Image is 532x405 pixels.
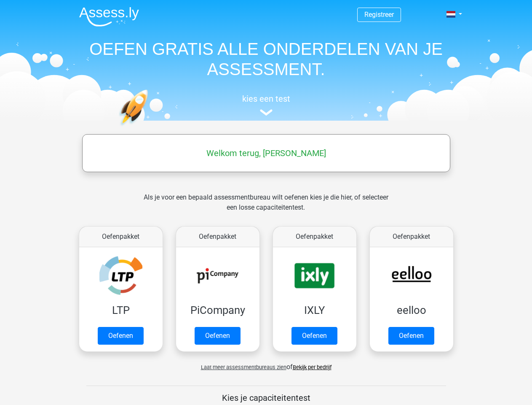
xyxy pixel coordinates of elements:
img: Assessly [79,7,139,27]
h5: Welkom terug, [PERSON_NAME] [86,148,446,158]
h5: Kies je capaciteitentest [86,393,446,403]
a: Registreer [364,11,394,19]
div: of [72,355,460,372]
h5: kies een test [72,94,460,104]
img: oefenen [119,89,181,166]
a: kies een test [72,94,460,116]
a: Oefenen [291,327,337,345]
span: Laat meer assessmentbureaus zien [201,364,286,370]
a: Oefenen [388,327,434,345]
div: Als je voor een bepaald assessmentbureau wilt oefenen kies je die hier, of selecteer een losse ca... [137,192,395,223]
a: Oefenen [98,327,144,345]
a: Oefenen [195,327,241,345]
img: assessment [260,109,273,116]
h1: OEFEN GRATIS ALLE ONDERDELEN VAN JE ASSESSMENT. [72,39,460,79]
a: Bekijk per bedrijf [293,364,331,370]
